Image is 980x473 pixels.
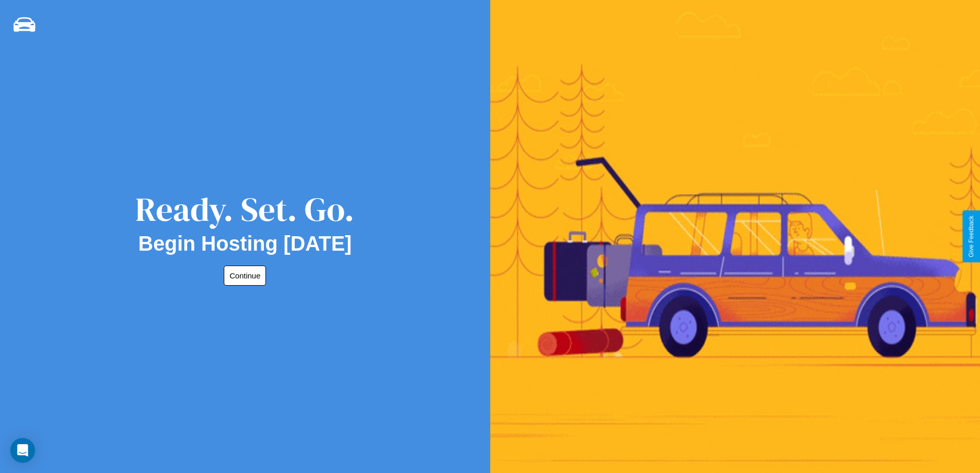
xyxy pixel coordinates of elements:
h2: Begin Hosting [DATE] [138,232,352,255]
div: Open Intercom Messenger [10,438,35,463]
div: Give Feedback [968,216,975,257]
button: Continue [224,266,266,286]
div: Ready. Set. Go. [135,186,354,232]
